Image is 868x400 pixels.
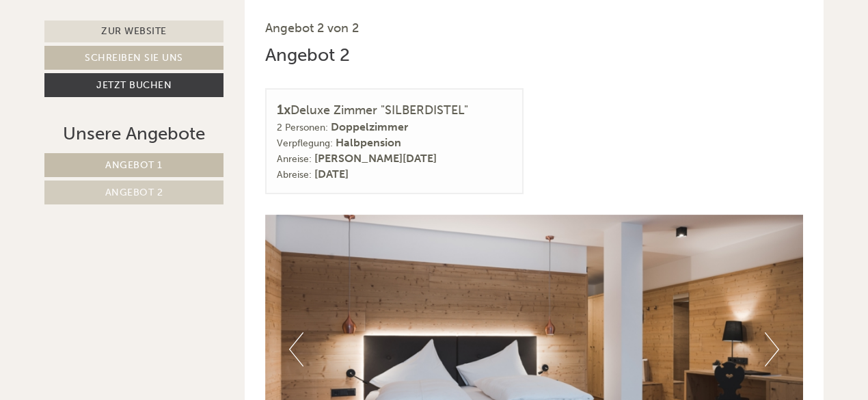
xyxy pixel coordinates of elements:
a: Jetzt buchen [44,73,223,97]
div: Deluxe Zimmer "SILBERDISTEL" [277,100,513,120]
button: Next [765,332,779,366]
small: Verpflegung: [277,137,333,149]
span: Angebot 1 [105,159,163,171]
button: Senden [456,360,539,384]
a: Schreiben Sie uns [44,46,223,70]
b: Halbpension [336,136,401,149]
small: Abreise: [277,169,312,181]
div: Angebot 2 [265,42,350,68]
small: 12:00 [21,66,229,76]
div: Guten Tag, wie können wir Ihnen helfen? [10,37,236,79]
small: Anreise: [277,153,312,165]
span: Angebot 2 von 2 [265,21,359,36]
b: Doppelzimmer [331,120,408,133]
span: Angebot 2 [105,187,163,198]
div: Dienstag [235,10,304,34]
b: [DATE] [314,168,349,181]
button: Previous [289,332,303,366]
small: 2 Personen: [277,122,328,133]
a: Zur Website [44,21,223,42]
b: 1x [277,101,290,118]
div: Unsere Angebote [44,121,223,146]
div: Hotel [GEOGRAPHIC_DATA] [21,40,229,51]
b: [PERSON_NAME][DATE] [314,152,437,165]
